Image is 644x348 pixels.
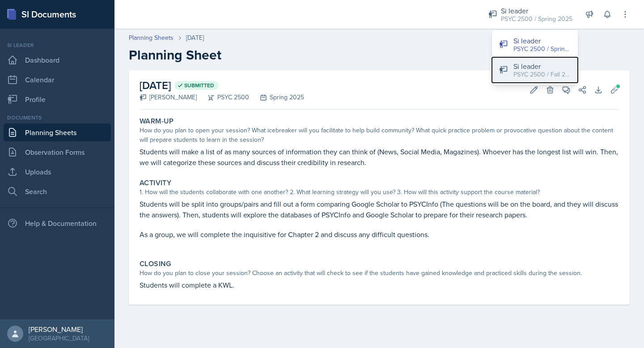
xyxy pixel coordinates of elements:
h2: [DATE] [140,77,304,93]
p: Students will make a list of as many sources of information they can think of (News, Social Media... [140,146,619,168]
a: Dashboard [4,51,111,69]
div: PSYC 2500 / Spring 2025 [501,14,572,24]
div: PSYC 2500 [197,93,249,102]
label: Warm-Up [140,117,174,126]
button: Si leader PSYC 2500 / Fall 2025 [492,57,578,83]
label: Activity [140,178,171,187]
a: Observation Forms [4,143,111,161]
div: How do you plan to open your session? What icebreaker will you facilitate to help build community... [140,126,619,144]
div: 1. How will the students collaborate with one another? 2. What learning strategy will you use? 3.... [140,187,619,197]
div: [DATE] [186,33,204,42]
a: Planning Sheets [129,33,174,42]
div: [PERSON_NAME] [140,93,197,102]
a: Calendar [4,71,111,89]
label: Closing [140,259,171,268]
div: Help & Documentation [4,214,111,232]
a: Profile [4,90,111,108]
div: Si leader [513,61,571,72]
div: PSYC 2500 / Spring 2025 [513,44,571,54]
div: Spring 2025 [249,93,304,102]
h2: Planning Sheet [129,47,630,63]
a: Planning Sheets [4,123,111,141]
button: Si leader PSYC 2500 / Spring 2025 [492,32,578,57]
a: Uploads [4,163,111,181]
div: [PERSON_NAME] [29,325,89,334]
div: PSYC 2500 / Fall 2025 [513,70,571,79]
p: As a group, we will complete the inquisitive for Chapter 2 and discuss any difficult questions. [140,229,619,240]
p: Students will be split into groups/pairs and fill out a form comparing Google Scholar to PSYCInfo... [140,199,619,220]
a: Search [4,182,111,200]
p: Students will complete a KWL. [140,280,619,290]
div: Si leader [501,5,572,16]
div: Si leader [513,35,571,46]
div: How do you plan to close your session? Choose an activity that will check to see if the students ... [140,268,619,278]
span: Submitted [184,82,214,89]
div: [GEOGRAPHIC_DATA] [29,334,89,343]
div: Documents [4,114,111,122]
div: Si leader [4,41,111,49]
